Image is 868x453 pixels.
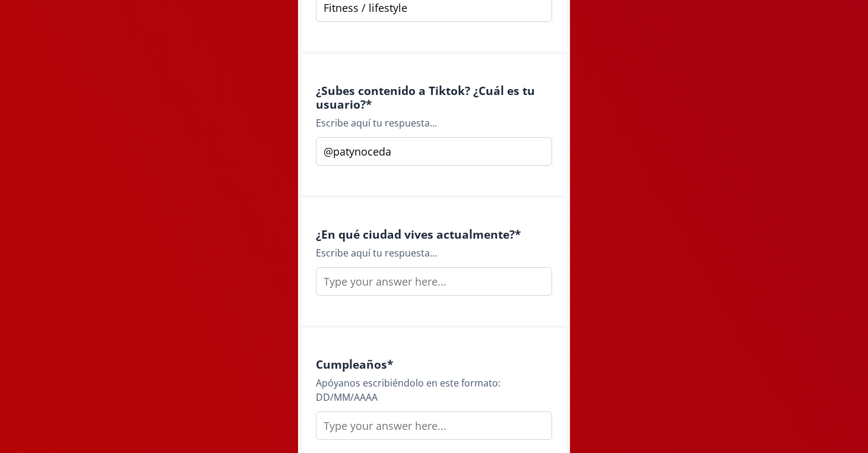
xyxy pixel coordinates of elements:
input: Type your answer here... [316,267,552,296]
h4: ¿En qué ciudad vives actualmente? * [316,227,552,241]
h4: Cumpleaños * [316,357,552,371]
div: Escribe aquí tu respuesta... [316,116,552,130]
div: Apóyanos escribiéndolo en este formato: DD/MM/AAAA [316,376,552,404]
input: Type your answer here... [316,137,552,166]
input: Type your answer here... [316,411,552,440]
div: Escribe aquí tu respuesta... [316,246,552,260]
h4: ¿Subes contenido a Tiktok? ¿Cuál es tu usuario? * [316,84,552,111]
